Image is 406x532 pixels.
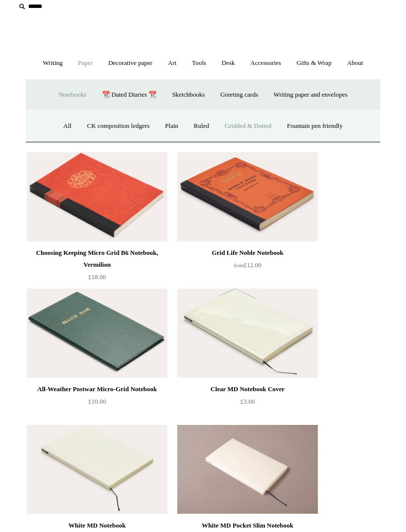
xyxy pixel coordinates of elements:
a: Ruled [187,113,216,139]
a: Tools [185,50,213,76]
a: Art [161,50,183,76]
img: Clear MD Notebook Cover [177,289,318,378]
a: Grid Life Noble Notebook Grid Life Noble Notebook [177,152,318,241]
img: White MD Notebook [27,425,167,514]
a: Gifts & Wrap [290,50,339,76]
img: Choosing Keeping Micro Grid B6 Notebook, Vermilion [27,152,167,241]
a: 📆 Dated Diaries 📆 [95,82,163,108]
a: Grid Life Noble Notebook from£12.00 [177,247,318,288]
div: White MD Pocket Slim Notebook [180,520,315,532]
div: Grid Life Noble Notebook [180,247,315,259]
div: Choosing Keeping Micro Grid B6 Notebook, Vermilion [29,247,165,271]
a: Greeting cards [213,82,265,108]
a: CK composition ledgers [80,113,156,139]
a: Clear MD Notebook Cover Clear MD Notebook Cover [177,289,318,378]
a: Choosing Keeping Micro Grid B6 Notebook, Vermilion Choosing Keeping Micro Grid B6 Notebook, Vermi... [27,152,167,241]
a: Notebooks [51,82,93,108]
span: from [234,263,244,268]
span: £18.00 [88,273,106,281]
a: Sketchbooks [165,82,211,108]
a: Accessories [244,50,288,76]
a: Gridded & Dotted [218,113,279,139]
a: All-Weather Postwar Micro-Grid Notebook All-Weather Postwar Micro-Grid Notebook [27,289,167,378]
a: All [56,113,79,139]
img: White MD Pocket Slim Notebook [177,425,318,514]
a: Decorative paper [101,50,159,76]
a: All-Weather Postwar Micro-Grid Notebook £10.00 [27,383,167,424]
div: All-Weather Postwar Micro-Grid Notebook [29,383,165,395]
span: £12.00 [234,261,261,269]
a: About [340,50,370,76]
a: White MD Pocket Slim Notebook White MD Pocket Slim Notebook [177,425,318,514]
div: Clear MD Notebook Cover [180,383,315,395]
div: White MD Notebook [29,520,165,532]
a: Fountain pen friendly [280,113,350,139]
img: All-Weather Postwar Micro-Grid Notebook [27,289,167,378]
a: Paper [71,50,100,76]
a: Writing paper and envelopes [267,82,355,108]
a: Desk [215,50,242,76]
span: £10.00 [88,398,106,405]
a: Clear MD Notebook Cover £3.00 [177,383,318,424]
span: £3.00 [240,398,254,405]
img: Grid Life Noble Notebook [177,152,318,241]
a: White MD Notebook White MD Notebook [27,425,167,514]
a: Plain [158,113,185,139]
a: Writing [36,50,70,76]
a: Choosing Keeping Micro Grid B6 Notebook, Vermilion £18.00 [27,247,167,288]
